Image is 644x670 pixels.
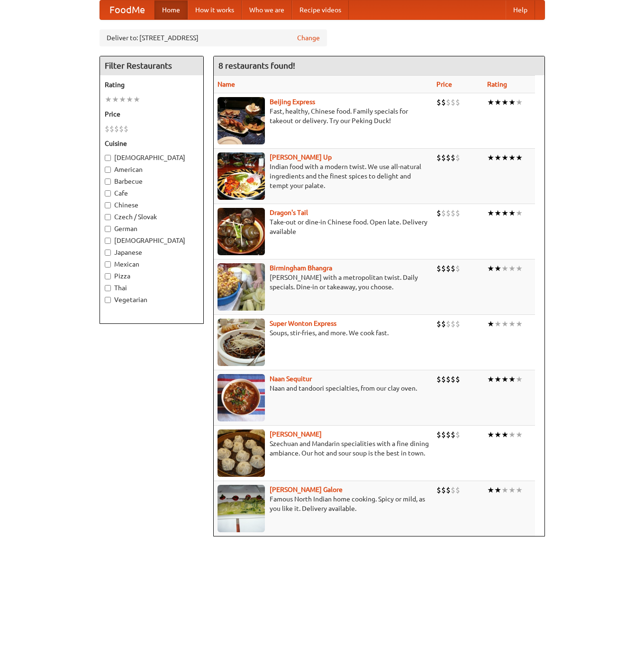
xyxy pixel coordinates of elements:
[487,263,494,274] li: ★
[112,94,119,105] li: ★
[105,224,199,233] label: German
[501,97,508,107] li: ★
[105,94,112,105] li: ★
[487,429,494,440] li: ★
[119,94,126,105] li: ★
[114,124,119,134] li: $
[270,98,315,106] a: Beijing Express
[441,152,446,163] li: $
[487,80,507,88] a: Rating
[446,152,451,163] li: $
[218,319,265,366] img: superwonton.jpg
[516,263,523,274] li: ★
[218,162,429,190] p: Indian food with a modern twist. We use all-natural ingredients and the finest spices to delight ...
[270,209,308,216] a: Dragon's Tail
[508,208,516,218] li: ★
[455,208,460,218] li: $
[508,97,516,107] li: ★
[218,439,429,458] p: Szechuan and Mandarin specialities with a fine dining ambiance. Our hot and sour soup is the best...
[218,107,429,125] p: Fast, healthy, Chinese food. Family specials for takeout or delivery. Try our Peking Duck!
[105,200,199,210] label: Chinese
[451,208,455,218] li: $
[292,0,349,19] a: Recipe videos
[126,94,133,105] li: ★
[105,238,111,244] input: [DEMOGRAPHIC_DATA]
[218,208,265,255] img: dragon.jpg
[242,0,292,19] a: Who we are
[297,33,320,43] a: Change
[133,94,140,105] li: ★
[105,271,199,281] label: Pizza
[270,320,336,327] b: Super Wonton Express
[124,124,128,134] li: $
[451,485,455,495] li: $
[218,494,429,513] p: Famous North Indian home cooking. Spicy or mild, as you like it. Delivery available.
[100,29,327,46] div: Deliver to: [STREET_ADDRESS]
[516,485,523,495] li: ★
[105,297,111,303] input: Vegetarian
[105,273,111,279] input: Pizza
[516,319,523,329] li: ★
[441,319,446,329] li: $
[441,97,446,107] li: $
[436,263,441,274] li: $
[105,165,199,174] label: American
[441,263,446,274] li: $
[105,283,199,293] label: Thai
[105,285,111,291] input: Thai
[218,328,429,338] p: Soups, stir-fries, and more. We cook fast.
[501,263,508,274] li: ★
[105,155,111,161] input: [DEMOGRAPHIC_DATA]
[270,264,332,272] a: Birmingham Bhangra
[487,208,494,218] li: ★
[487,319,494,329] li: ★
[105,259,199,269] label: Mexican
[501,429,508,440] li: ★
[270,486,343,493] a: [PERSON_NAME] Galore
[218,374,265,421] img: naansequitur.jpg
[154,0,188,19] a: Home
[441,485,446,495] li: $
[105,248,199,257] label: Japanese
[451,429,455,440] li: $
[451,319,455,329] li: $
[218,80,235,88] a: Name
[270,153,332,161] a: [PERSON_NAME] Up
[501,152,508,163] li: ★
[494,374,501,384] li: ★
[105,212,199,222] label: Czech / Slovak
[105,295,199,304] label: Vegetarian
[218,61,295,70] ng-pluralize: 8 restaurants found!
[105,226,111,232] input: German
[455,152,460,163] li: $
[436,80,452,88] a: Price
[105,153,199,162] label: [DEMOGRAPHIC_DATA]
[455,374,460,384] li: $
[105,188,199,198] label: Cafe
[218,217,429,236] p: Take-out or dine-in Chinese food. Open late. Delivery available
[506,0,535,19] a: Help
[446,208,451,218] li: $
[436,485,441,495] li: $
[119,124,124,134] li: $
[487,152,494,163] li: ★
[487,97,494,107] li: ★
[494,319,501,329] li: ★
[105,179,111,185] input: Barbecue
[455,429,460,440] li: $
[516,152,523,163] li: ★
[501,319,508,329] li: ★
[516,97,523,107] li: ★
[446,97,451,107] li: $
[218,485,265,532] img: currygalore.jpg
[441,374,446,384] li: $
[105,124,109,134] li: $
[487,485,494,495] li: ★
[494,263,501,274] li: ★
[455,485,460,495] li: $
[105,250,111,256] input: Japanese
[501,208,508,218] li: ★
[270,375,312,383] a: Naan Sequitur
[501,485,508,495] li: ★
